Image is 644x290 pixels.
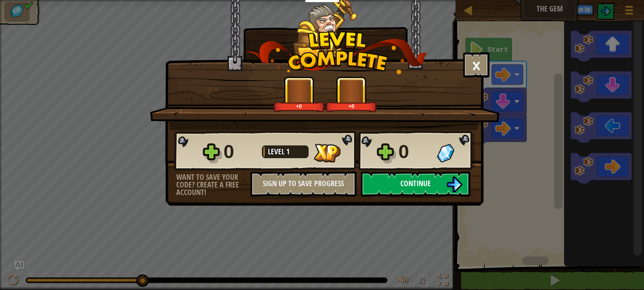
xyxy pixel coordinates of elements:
[275,103,323,109] div: +0
[400,178,431,189] span: Continue
[224,138,257,165] div: 0
[327,103,375,109] div: +0
[250,171,357,197] button: Sign Up to Save Progress
[268,146,286,157] span: Level
[361,171,470,197] button: Continue
[446,176,462,192] img: Continue
[399,138,432,165] div: 0
[176,173,250,196] div: Want to save your code? Create a free account!
[463,52,489,78] button: ×
[437,144,454,162] img: Gems Gained
[245,31,427,74] img: level_complete.png
[314,144,340,162] img: XP Gained
[286,146,290,157] span: 1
